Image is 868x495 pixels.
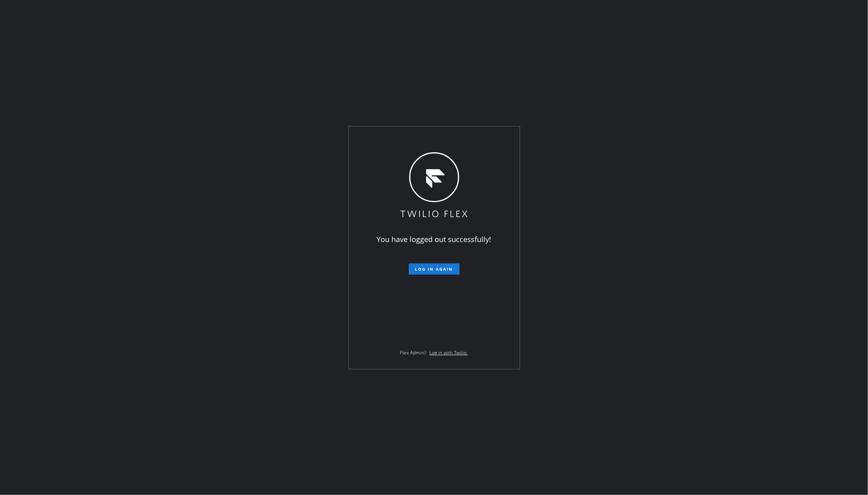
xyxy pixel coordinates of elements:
span: Log in again [415,266,453,272]
button: Log in again [409,263,460,275]
span: Flex Admin? [400,349,427,356]
span: You have logged out successfully! [377,234,491,244]
a: Log in with Twilio. [430,349,468,356]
